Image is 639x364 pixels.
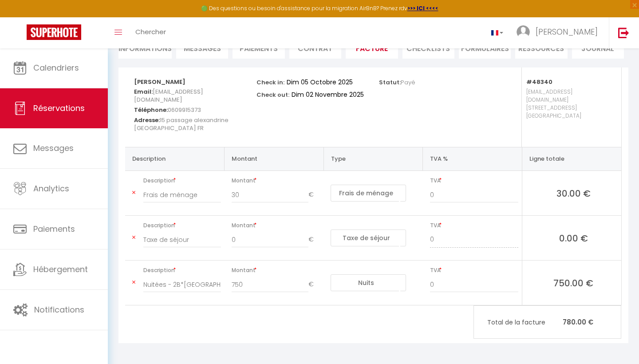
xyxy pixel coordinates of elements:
span: Calendriers [33,62,79,73]
span: [EMAIL_ADDRESS][DOMAIN_NAME] [134,85,203,106]
span: Description [143,219,221,232]
strong: Adresse: [134,116,160,124]
th: Ligne totale [522,147,621,170]
span: 750.00 € [529,277,618,289]
img: ... [517,25,530,39]
th: Type [323,147,423,170]
th: Montant [225,147,324,170]
span: € [308,232,320,248]
span: € [308,277,320,293]
strong: Téléphone: [134,106,168,114]
span: 0.00 € [529,232,618,244]
span: Montant [232,174,320,187]
span: Chercher [135,27,166,36]
span: TVA [430,219,518,232]
strong: [PERSON_NAME] [134,78,185,86]
strong: #48340 [526,78,552,86]
a: ... [PERSON_NAME] [510,17,609,48]
img: Super Booking [27,24,81,40]
span: € [308,187,320,203]
strong: Email: [134,87,153,96]
a: Chercher [129,17,173,48]
span: TVA [430,264,518,277]
p: 780.00 € [474,313,621,332]
th: Description [125,147,225,170]
span: Payé [401,78,415,87]
span: Hébergement [33,264,88,275]
span: Montant [232,264,320,277]
span: Analytics [33,183,69,194]
th: TVA % [423,147,522,170]
span: Réservations [33,103,85,114]
span: 15 passage alexandrine [GEOGRAPHIC_DATA] FR [134,114,229,135]
p: Check out: [256,89,289,99]
span: Messages [184,44,221,54]
span: 0609915373 [168,103,201,116]
span: Description [143,174,221,187]
span: Description [143,264,221,277]
p: Statut: [379,76,415,87]
span: Notifications [34,304,84,315]
p: [EMAIL_ADDRESS][DOMAIN_NAME] [STREET_ADDRESS] [GEOGRAPHIC_DATA] [526,86,612,138]
span: [PERSON_NAME] [536,26,598,37]
a: >>> ICI <<<< [407,4,438,12]
span: Total de la facture [487,317,563,327]
span: 30.00 € [529,187,618,199]
span: Montant [232,219,320,232]
img: logout [618,27,629,38]
p: Check in: [256,76,284,87]
span: Messages [33,142,74,154]
span: Paiements [33,223,75,234]
span: TVA [430,174,518,187]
